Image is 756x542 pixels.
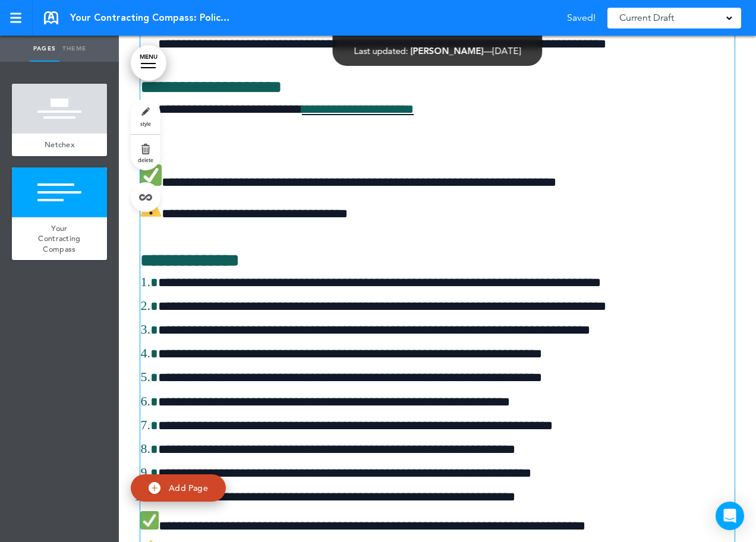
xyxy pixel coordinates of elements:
span: style [140,120,151,127]
span: Your Contracting Compass [38,223,80,254]
span: Last updated: [354,45,408,56]
a: Theme [59,36,89,62]
a: Pages [30,36,59,62]
a: style [131,99,160,134]
a: MENU [131,45,166,81]
span: Saved! [567,13,596,23]
div: — [354,46,521,55]
span: Add Page [169,483,208,493]
span: Netchex [45,140,74,150]
span: [DATE] [493,45,521,56]
a: delete [131,135,160,170]
img: add.svg [149,482,160,494]
div: Open Intercom Messenger [716,502,744,530]
span: delete [138,156,153,163]
a: Add Page [131,474,226,502]
span: Current Draft [619,9,674,26]
img: 2705.png [140,511,159,530]
a: Your Contracting Compass [12,217,107,261]
span: Your Contracting Compass: Policies, Procedures, & Best Practices [70,11,231,24]
span: [PERSON_NAME] [411,45,484,56]
a: Netchex [12,134,107,156]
